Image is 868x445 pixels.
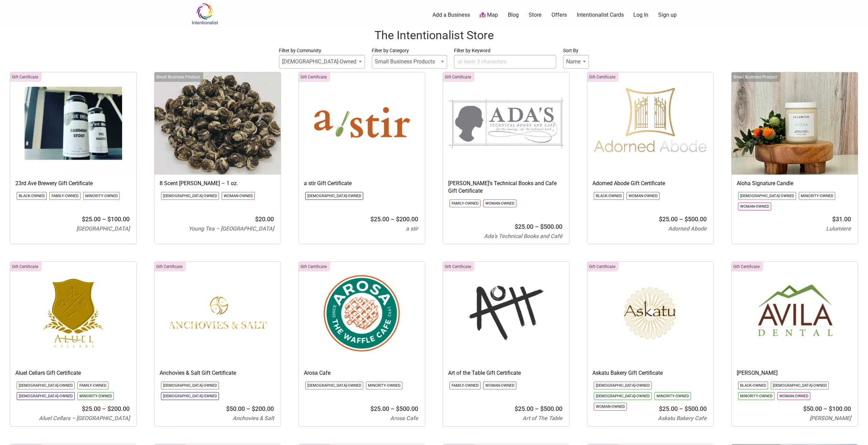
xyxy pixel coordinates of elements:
[540,405,562,412] bdi: 500.00
[102,405,106,412] span: –
[659,216,678,223] bdi: 25.00
[396,216,399,223] span: $
[594,392,652,400] li: Click to show only this community
[82,405,101,412] bdi: 25.00
[508,11,519,19] a: Blog
[594,382,652,389] li: Click to show only this community
[483,199,516,207] li: Click to show only this community
[366,382,402,389] li: Click to show only this community
[659,405,678,412] bdi: 25.00
[685,405,688,412] span: $
[540,405,544,412] span: $
[515,405,533,412] bdi: 25.00
[803,405,822,412] bdi: 50.00
[535,223,539,230] span: –
[49,192,80,200] li: Click to show only this community
[233,415,274,421] span: Anchovies & Salt
[299,262,330,271] div: Click to show only this category
[304,180,420,187] h3: a stir Gift Certificate
[396,405,399,412] span: $
[658,11,677,19] a: Sign up
[15,369,131,377] h3: Aluel Cellars Gift Certificate
[832,216,836,223] span: $
[10,72,42,82] div: Click to show only this category
[107,405,111,412] span: $
[668,225,707,232] span: Adorned Abode
[454,55,556,69] input: at least 3 characters
[679,405,683,412] span: –
[738,203,771,210] li: Click to show only this community
[523,415,562,421] span: Art of The Table
[17,392,75,400] li: Click to show only this community
[155,262,281,364] img: Anchovies & Salt logo
[832,216,851,223] bdi: 31.00
[551,11,567,19] a: Offers
[255,216,259,223] span: $
[372,46,447,55] label: Filter by Category
[685,216,688,223] span: $
[17,382,75,389] li: Click to show only this community
[737,180,853,187] h3: Aloha Signature Candle
[406,225,418,232] span: a stir
[246,405,250,412] span: –
[654,392,691,400] li: Click to show only this community
[39,415,130,421] span: Aluel Cellars – [GEOGRAPHIC_DATA]
[594,192,624,200] li: Click to show only this community
[77,392,114,400] li: Click to show only this community
[587,262,619,271] div: Click to show only this category
[633,11,648,19] a: Log In
[515,405,518,412] span: $
[627,192,660,200] li: Click to show only this community
[252,405,255,412] span: $
[443,262,569,364] img: Aott - Art of the Table logo
[483,382,516,389] li: Click to show only this community
[396,405,418,412] bdi: 500.00
[679,216,683,223] span: –
[370,216,374,223] span: $
[659,216,662,223] span: $
[659,405,662,412] span: $
[738,392,775,400] li: Click to show only this community
[685,216,707,223] bdi: 500.00
[77,382,108,389] li: Click to show only this community
[161,192,219,200] li: Click to show only this community
[189,3,221,25] img: Intentionalist
[255,216,274,223] bdi: 20.00
[252,405,274,412] bdi: 200.00
[155,72,203,82] div: Click to show only this category
[83,192,120,200] li: Click to show only this community
[7,27,861,44] h1: The Intentionalist Store
[226,405,230,412] span: $
[535,405,539,412] span: –
[685,405,707,412] bdi: 500.00
[443,72,474,82] div: Click to show only this category
[15,180,131,187] h3: 23rd Ave Brewery Gift Certificate
[771,382,829,389] li: Click to show only this community
[305,192,363,200] li: Click to show only this community
[161,382,219,389] li: Click to show only this community
[370,405,389,412] bdi: 25.00
[82,216,101,223] bdi: 25.00
[448,180,564,195] h3: [PERSON_NAME]’s Technical Books and Cafe Gift Certificate
[738,192,796,200] li: Click to show only this community
[803,405,807,412] span: $
[732,262,763,271] div: Click to show only this category
[450,382,481,389] li: Click to show only this community
[102,216,106,223] span: –
[76,225,130,232] span: [GEOGRAPHIC_DATA]
[370,216,389,223] bdi: 25.00
[299,262,425,364] img: Cafe Arosa
[370,405,374,412] span: $
[305,382,363,389] li: Click to show only this community
[732,72,780,82] div: Click to show only this category
[161,392,219,400] li: Click to show only this community
[155,72,281,175] img: Young Tea 8 Scent Jasmine Green Pearl
[563,46,589,55] label: Sort By
[10,262,42,271] div: Click to show only this category
[515,223,518,230] span: $
[540,223,544,230] span: $
[17,192,47,200] li: Click to show only this community
[390,415,418,421] span: Arosa Cafe
[396,216,418,223] bdi: 200.00
[810,415,851,421] span: [PERSON_NAME]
